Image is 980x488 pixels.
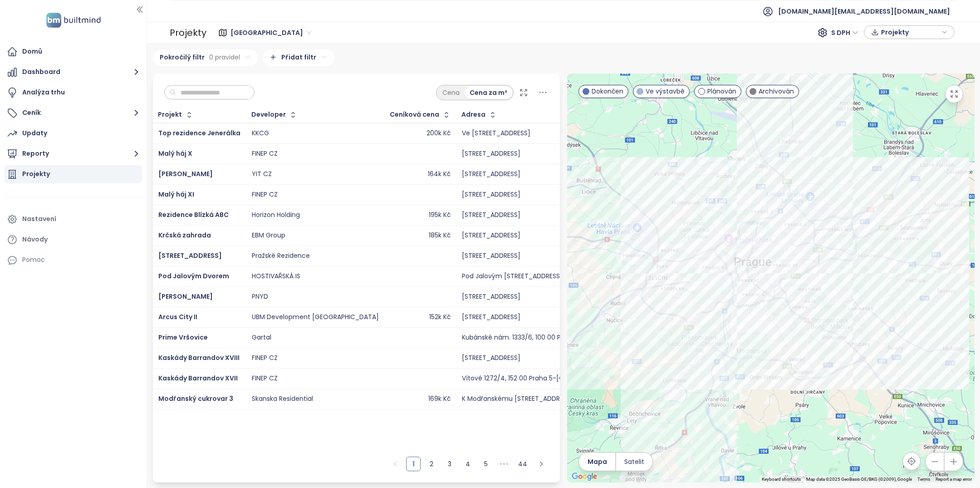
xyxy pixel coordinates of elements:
[569,471,599,483] a: Open this area in Google Maps (opens a new window)
[158,128,240,138] a: Top rezidence Jenerálka
[158,333,208,342] span: Prime Vršovice
[158,149,192,158] span: Malý háj X
[462,129,530,138] div: Ve [STREET_ADDRESS]
[462,354,520,362] div: [STREET_ADDRESS]
[252,211,300,219] div: Horizon Holding
[936,477,972,482] a: Report a map error
[158,169,213,178] a: [PERSON_NAME]
[429,211,451,219] div: 195k Kč
[437,86,465,99] div: Cena
[462,252,520,260] div: [STREET_ADDRESS]
[442,457,457,471] li: 3
[917,477,930,482] a: Terms (opens in new tab)
[462,170,520,178] div: [STREET_ADDRESS]
[158,190,194,199] a: Malý háj XI
[44,11,103,30] img: logo
[252,334,271,342] div: Gartal
[388,457,402,471] li: Předchozí strana
[158,210,229,219] span: Rezidence Blízká ABC
[158,394,233,403] a: Modřanský cukrovar 3
[462,334,723,342] div: Kubánské nám. 1333/6, 100 00 Praha 10-[GEOGRAPHIC_DATA], [GEOGRAPHIC_DATA]
[252,232,285,240] div: EBM Group
[462,191,520,199] div: [STREET_ADDRESS]
[707,86,736,96] span: Plánován
[534,457,549,471] li: Následující strana
[624,457,644,467] span: Satelit
[5,43,142,61] a: Domů
[428,395,451,403] div: 169k Kč
[426,129,451,138] div: 200k Kč
[252,375,278,383] div: FINEP CZ
[407,457,420,471] a: 1
[5,124,142,143] a: Updaty
[515,457,530,471] li: 44
[497,457,511,471] span: •••
[252,272,300,281] div: HOSTIVAŘSKÁ IS
[406,457,421,471] li: 1
[428,170,451,178] div: 164k Kč
[579,453,615,471] button: Mapa
[461,457,475,471] a: 4
[479,457,493,471] a: 5
[534,457,549,471] button: right
[462,150,520,158] div: [STREET_ADDRESS]
[22,254,45,266] div: Pomoc
[392,461,398,467] span: left
[252,293,268,301] div: PNYD
[465,86,512,99] div: Cena za m²
[831,26,858,39] span: S DPH
[5,231,142,249] a: Návody
[461,457,475,471] li: 4
[881,25,940,39] span: Projekty
[158,112,182,118] div: Projekt
[5,251,142,269] div: Pomoc
[158,231,211,240] a: Krčská zahrada
[252,252,310,260] div: Pražské Rezidence
[461,112,485,118] div: Adresa
[429,232,451,240] div: 185k Kč
[588,457,607,467] span: Mapa
[462,395,573,403] div: K Modřanskému [STREET_ADDRESS]
[5,63,142,81] button: Dashboard
[424,457,439,471] li: 2
[443,457,456,471] a: 3
[252,191,278,199] div: FINEP CZ
[158,251,222,260] a: [STREET_ADDRESS]
[869,25,950,39] div: button
[158,374,238,383] a: Kaskády Barrandov XVII
[425,457,438,471] a: 2
[158,353,240,362] a: Kaskády Barrandov XVIII
[462,293,520,301] div: [STREET_ADDRESS]
[646,86,685,96] span: Ve výstavbě
[158,312,197,321] span: Arcus City II
[5,84,142,102] a: Analýza trhu
[158,271,229,281] a: Pod Jalovým Dvorem
[390,112,439,118] div: Ceníková cena
[762,476,801,483] button: Keyboard shortcuts
[5,210,142,228] a: Nastavení
[479,457,493,471] li: 5
[252,354,278,362] div: FINEP CZ
[22,168,50,180] div: Projekty
[251,112,286,118] div: Developer
[158,292,213,301] a: [PERSON_NAME]
[22,128,47,139] div: Updaty
[22,213,56,225] div: Nastavení
[252,150,278,158] div: FINEP CZ
[5,104,142,122] button: Ceník
[153,49,258,66] div: Pokročilý filtr
[429,313,451,321] div: 152k Kč
[462,232,520,240] div: [STREET_ADDRESS]
[778,0,950,22] span: [DOMAIN_NAME][EMAIL_ADDRESS][DOMAIN_NAME]
[209,52,240,62] span: 0 pravidel
[462,272,563,281] div: Pod Jalovým [STREET_ADDRESS]
[263,49,334,66] div: Přidat filtr
[252,395,313,403] div: Skanska Residential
